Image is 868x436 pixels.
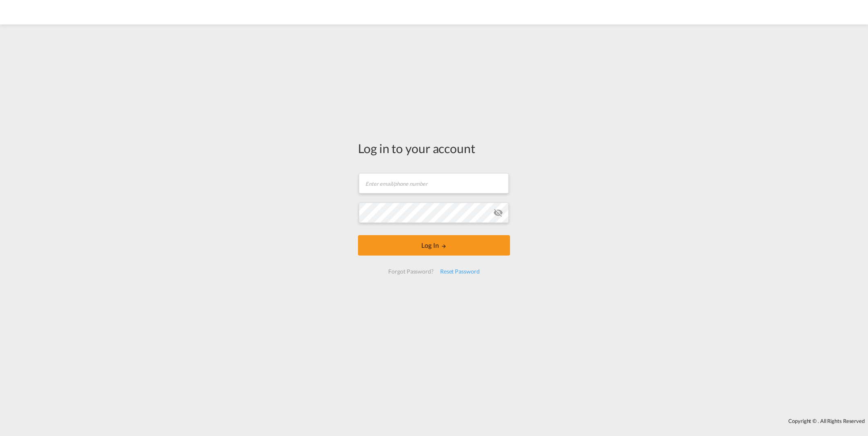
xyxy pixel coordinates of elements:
button: LOGIN [358,235,510,256]
div: Forgot Password? [385,264,436,279]
div: Log in to your account [358,140,510,157]
input: Enter email/phone number [359,173,509,194]
md-icon: icon-eye-off [493,208,503,218]
div: Reset Password [437,264,483,279]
